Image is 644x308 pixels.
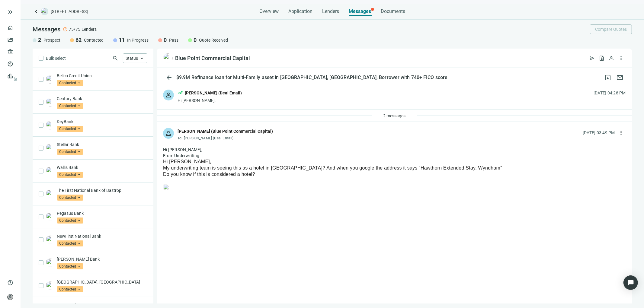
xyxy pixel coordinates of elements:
[57,240,83,246] span: Contacted
[46,281,54,290] img: ccf96168-1341-4044-9110-04f68bf0ed33
[623,275,638,290] div: Open Intercom Messenger
[46,55,66,62] span: Bulk select
[57,286,83,292] span: Contacted
[587,53,597,63] button: send
[7,8,14,16] button: keyboard_double_arrow_right
[288,8,312,14] span: Application
[7,280,13,286] span: help
[616,53,626,63] button: more_vert
[33,8,40,15] a: keyboard_arrow_left
[604,74,611,81] span: archive
[57,164,147,170] p: Wallis Bank
[57,103,83,109] span: Contacted
[63,27,68,32] span: error
[46,167,54,175] img: 2de5936a-8d3d-47b0-be3c-132177b1975d
[57,96,147,102] p: Century Bank
[383,113,406,118] span: 2 messages
[583,129,615,136] div: [DATE] 03:49 PM
[57,73,147,79] p: Bellco Credit Union
[594,90,626,96] div: [DATE] 04:28 PM
[139,56,145,61] span: keyboard_arrow_up
[38,37,41,44] span: 2
[57,119,147,125] p: KeyBank
[57,279,147,285] p: [GEOGRAPHIC_DATA], [GEOGRAPHIC_DATA]
[57,256,147,262] p: [PERSON_NAME] Bank
[46,144,54,152] img: 512b7de9-77fc-4d03-b19c-dd85571e0fe8
[618,130,624,136] span: more_vert
[69,26,80,32] span: 75/75
[163,53,173,63] img: 6c97713c-3180-4ad2-b88f-046d91b7b018
[597,53,607,63] button: request_quote
[194,37,197,44] span: 0
[46,236,54,244] img: 3857ff5a-7e17-4206-9681-c66dbc11bc23
[178,90,184,97] span: done_all
[57,141,147,148] p: Stellar Bank
[57,263,83,269] span: Contacted
[590,24,632,34] button: Compare Quotes
[46,121,54,129] img: 2baefb38-4b57-4d3c-9516-27a59b0a42b3.png
[165,130,172,137] span: person
[82,26,97,32] span: Lenders
[57,149,83,155] span: Contacted
[199,37,228,43] span: Quote Received
[57,218,83,224] span: Contacted
[178,128,273,135] div: [PERSON_NAME] (Blue Point Commercial Capital)
[57,233,147,239] p: NewFirst National Bank
[46,259,54,267] img: ac6d6fc0-2245-44bb-bbd6-246695e7a186
[57,80,83,86] span: Contacted
[51,8,88,14] span: [STREET_ADDRESS]
[41,8,48,15] img: deal-logo
[119,37,125,44] span: 11
[112,55,118,61] span: search
[57,126,83,132] span: Contacted
[84,37,104,43] span: Contacted
[33,26,60,33] span: Messages
[175,75,449,81] div: $9.9M Refinance loan for Multi-Family asset in [GEOGRAPHIC_DATA], [GEOGRAPHIC_DATA], Borrower wit...
[126,56,138,61] span: Status
[184,136,234,140] span: [PERSON_NAME] (Deal Email)
[127,37,149,43] span: In Progress
[75,37,82,44] span: 62
[46,213,54,221] img: b1e30dd9-89ca-4700-a4d1-c4b194abdf20
[165,74,173,81] span: arrow_back
[378,111,411,121] button: 2 messages
[602,71,614,84] button: archive
[185,90,242,96] div: [PERSON_NAME] (Deal Email)
[608,55,614,61] span: person
[618,55,624,61] span: more_vert
[259,8,279,14] span: Overview
[46,75,54,84] img: c1596327-9c23-411d-8666-4e056032f761.png
[175,55,250,62] div: Blue Point Commercial Capital
[169,37,178,43] span: Pass
[616,74,623,81] span: mail
[46,98,54,106] img: bdbad3f4-b97c-4c5a-ad8a-08d8f50c107c
[57,172,83,178] span: Contacted
[178,97,242,103] div: Hi [PERSON_NAME],
[57,195,83,201] span: Contacted
[43,37,60,43] span: Prospect
[46,190,54,198] img: a9b38100-7160-4922-84a8-ec14ad564c4c
[589,55,595,61] span: send
[349,8,371,14] span: Messages
[7,294,13,300] span: person
[165,91,172,99] span: person
[57,187,147,193] p: The First National Bank of Bastrop
[57,210,147,216] p: Pegasus Bank
[607,53,616,63] button: person
[614,71,626,84] button: mail
[322,8,339,14] span: Lenders
[616,128,626,138] button: more_vert
[164,37,167,44] span: 0
[178,136,273,141] div: To:
[599,55,605,61] span: request_quote
[57,302,147,308] p: Frost Bank
[163,71,175,84] button: arrow_back
[381,8,405,14] span: Documents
